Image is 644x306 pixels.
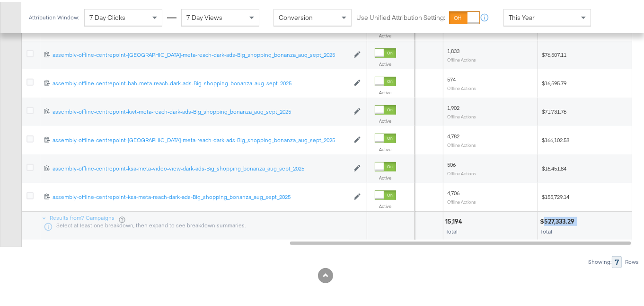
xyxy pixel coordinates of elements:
label: Active [375,201,396,207]
a: assembly-offline-centrepoint-[GEOGRAPHIC_DATA]-meta-reach-dark-ads-Big_shopping_bonanza_aug_sept_... [53,135,349,143]
span: Total [540,226,552,233]
label: Use Unified Attribution Setting: [356,11,445,20]
div: $527,333.29 [540,215,577,224]
sub: Offline Actions [447,112,476,117]
label: Active [375,88,396,94]
sub: Offline Actions [447,169,476,174]
label: Active [375,31,396,37]
span: $155,729.14 [542,191,569,198]
span: 1,902 [447,102,459,109]
span: $166,102.58 [542,135,569,142]
div: 7 [612,254,622,266]
div: assembly-offline-centrepoint-[GEOGRAPHIC_DATA]-meta-reach-dark-ads-Big_shopping_bonanza_aug_sept_... [53,49,349,57]
span: 506 [447,159,456,166]
span: 4,706 [447,188,459,195]
label: Active [375,144,396,151]
sub: Offline Actions [447,55,476,61]
div: assembly-offline-centrepoint-ksa-meta-reach-dark-ads-Big_shopping_bonanza_aug_sept_2025 [53,191,349,199]
span: 7 Day Clicks [89,11,125,20]
span: Total [446,226,458,233]
sub: Offline Actions [447,197,476,203]
div: Showing: [588,257,612,263]
sub: Offline Actions [447,140,476,146]
span: 574 [447,74,456,81]
a: assembly-offline-centrepoint-ksa-meta-reach-dark-ads-Big_shopping_bonanza_aug_sept_2025 [53,191,349,199]
div: 15,194 [445,215,465,224]
span: $71,731.76 [542,106,566,113]
span: $16,595.79 [542,78,566,85]
span: This Year [509,11,535,20]
label: Active [375,116,396,122]
div: Attribution Window: [28,12,79,19]
span: $16,451.84 [542,163,566,170]
span: Conversion [279,11,313,20]
label: Active [375,59,396,65]
span: 1,833 [447,45,459,53]
div: Rows [625,257,639,263]
sub: Offline Actions [447,83,476,89]
span: 4,782 [447,131,459,138]
span: $76,507.11 [542,49,566,56]
div: assembly-offline-centrepoint-[GEOGRAPHIC_DATA]-meta-reach-dark-ads-Big_shopping_bonanza_aug_sept_... [53,135,349,142]
div: assembly-offline-centrepoint-bah-meta-reach-dark-ads-Big_shopping_bonanza_aug_sept_2025 [53,78,349,85]
a: assembly-offline-centrepoint-ksa-meta-video-view-dark-ads-Big_shopping_bonanza_aug_sept_2025 [53,163,349,171]
a: assembly-offline-centrepoint-[GEOGRAPHIC_DATA]-meta-reach-dark-ads-Big_shopping_bonanza_aug_sept_... [53,49,349,57]
label: Active [375,173,396,179]
a: assembly-offline-centrepoint-bah-meta-reach-dark-ads-Big_shopping_bonanza_aug_sept_2025 [53,78,349,86]
div: assembly-offline-centrepoint-kwt-meta-reach-dark-ads-Big_shopping_bonanza_aug_sept_2025 [53,106,349,114]
span: 7 Day Views [186,11,222,20]
a: assembly-offline-centrepoint-kwt-meta-reach-dark-ads-Big_shopping_bonanza_aug_sept_2025 [53,106,349,114]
